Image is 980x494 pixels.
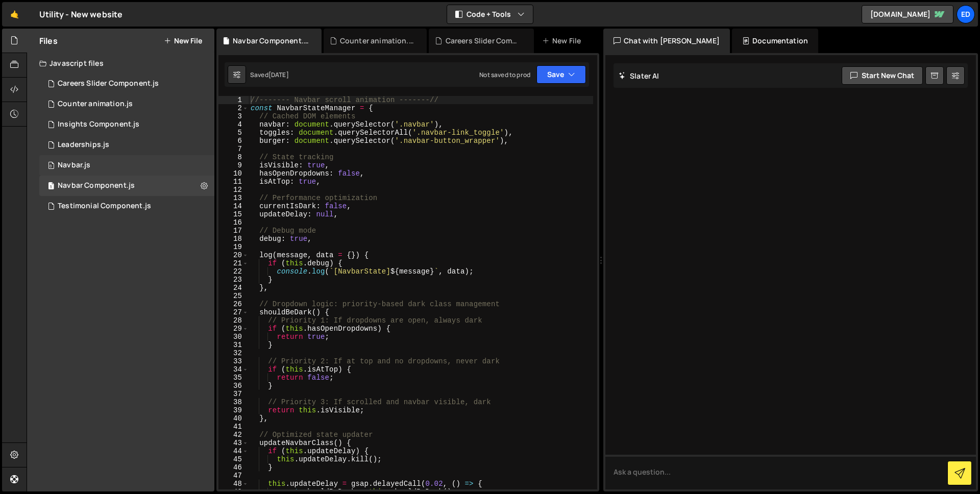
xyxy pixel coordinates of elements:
a: Ed [957,5,975,23]
div: 7 [218,145,249,153]
div: 16 [218,218,249,227]
div: 27 [218,308,249,316]
div: Saved [250,70,289,79]
div: 41 [218,423,249,431]
div: [DATE] [268,70,289,79]
div: 18 [218,235,249,243]
div: Counter animation.js [340,36,415,46]
div: 33 [218,357,249,365]
div: 16434/44510.js [39,196,214,216]
div: 16434/44509.js [39,94,214,114]
div: 35 [218,374,249,382]
div: 26 [218,300,249,308]
div: 15 [218,210,249,218]
div: Documentation [732,29,818,53]
a: [DOMAIN_NAME] [862,5,953,23]
span: 1 [48,183,54,191]
div: 11 [218,178,249,186]
div: 39 [218,406,249,414]
div: 16434/44776.js [39,135,214,155]
div: 2 [218,104,249,112]
button: Save [536,65,586,84]
h2: Files [39,35,58,46]
div: 40 [218,414,249,423]
div: 28 [218,316,249,325]
div: 12 [218,186,249,194]
div: 37 [218,390,249,398]
div: 25 [218,292,249,300]
div: 17 [218,227,249,235]
button: Code + Tools [447,5,533,23]
div: Insights Component.js [58,120,139,129]
div: 16434/44766.js [39,73,214,94]
div: 16434/44912.js [39,155,214,176]
div: Leaderships.js [58,140,109,150]
div: 45 [218,455,249,463]
span: 0 [48,162,54,170]
div: Chat with [PERSON_NAME] [603,29,730,53]
div: 36 [218,382,249,390]
h2: Slater AI [619,71,659,81]
div: Counter animation.js [58,100,133,109]
div: 21 [218,259,249,267]
div: 20 [218,251,249,259]
div: 38 [218,398,249,406]
div: 13 [218,194,249,202]
a: 🤙 [2,2,27,27]
div: 30 [218,333,249,341]
div: 32 [218,349,249,357]
div: 16434/44513.js [39,114,214,135]
div: 16434/44915.js [39,176,214,196]
div: Utility - New website [39,8,122,20]
div: 5 [218,129,249,137]
div: Careers Slider Component.js [446,36,522,46]
div: 8 [218,153,249,161]
div: Testimonial Component.js [58,202,151,211]
div: 4 [218,120,249,129]
button: New File [164,37,202,45]
div: 14 [218,202,249,210]
div: 24 [218,284,249,292]
div: Careers Slider Component.js [58,79,159,88]
div: 29 [218,325,249,333]
div: 6 [218,137,249,145]
div: New File [542,36,585,46]
div: 42 [218,431,249,439]
div: Not saved to prod [479,70,530,79]
div: 9 [218,161,249,169]
div: 48 [218,480,249,488]
div: 31 [218,341,249,349]
div: 3 [218,112,249,120]
div: 44 [218,447,249,455]
div: Navbar Component.js [233,36,309,46]
div: 22 [218,267,249,276]
div: 19 [218,243,249,251]
div: Navbar Component.js [58,181,135,190]
div: 34 [218,365,249,374]
div: 47 [218,472,249,480]
div: 10 [218,169,249,178]
button: Start new chat [842,66,923,85]
div: Javascript files [27,53,214,73]
div: 23 [218,276,249,284]
div: 43 [218,439,249,447]
div: Navbar.js [58,161,90,170]
div: 1 [218,96,249,104]
div: 46 [218,463,249,472]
